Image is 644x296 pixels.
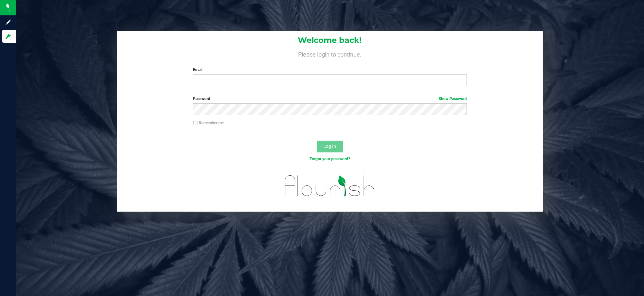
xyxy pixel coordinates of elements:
[117,36,542,44] h1: Welcome back!
[193,120,224,126] label: Remember me
[5,19,11,26] inline-svg: Sign up
[193,121,197,126] input: Remember me
[5,33,11,40] inline-svg: Log in
[439,96,467,101] a: Show Password
[193,67,467,73] label: Email
[310,157,350,161] a: Forgot your password?
[277,169,383,203] img: flourish_logo.svg
[317,141,343,152] button: Log In
[117,50,542,58] h4: Please login to continue.
[323,144,336,149] span: Log In
[193,96,210,101] span: Password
